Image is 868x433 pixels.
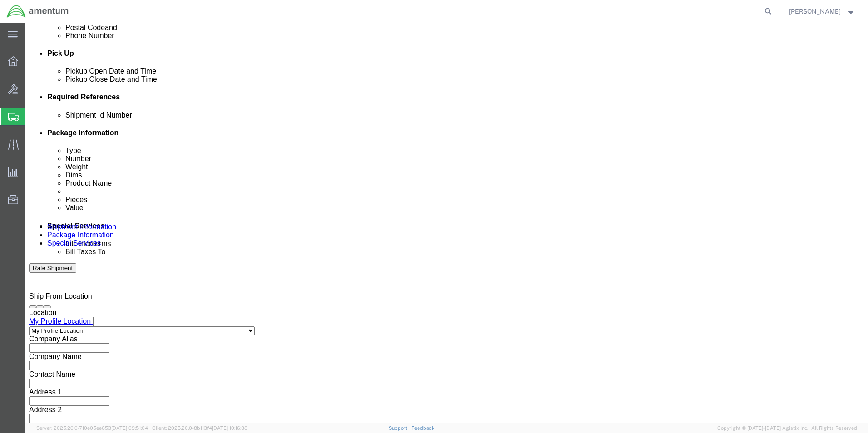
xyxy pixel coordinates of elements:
img: logo [6,5,69,18]
button: [PERSON_NAME] [789,6,856,17]
a: Feedback [411,425,434,431]
iframe: FS Legacy Container [25,23,868,423]
span: Jon Kanaiaupuni [789,6,841,16]
a: Support [389,425,411,431]
span: Client: 2025.20.0-8b113f4 [152,425,247,431]
span: Server: 2025.20.0-710e05ee653 [36,425,148,431]
span: Copyright © [DATE]-[DATE] Agistix Inc., All Rights Reserved [717,424,857,432]
span: [DATE] 10:16:38 [212,425,247,431]
span: [DATE] 09:51:04 [111,425,148,431]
